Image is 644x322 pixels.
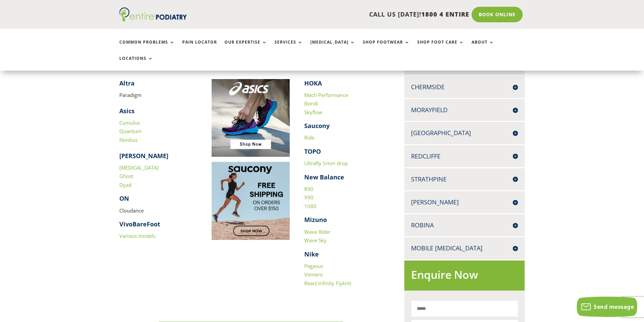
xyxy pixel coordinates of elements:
h4: [GEOGRAPHIC_DATA] [411,129,518,137]
img: logo (1) [119,7,187,22]
a: Vomero [304,271,323,278]
strong: TOPO [304,147,321,155]
a: Skyflow [304,109,323,116]
strong: Mizuno [304,216,327,224]
span: 1800 4 ENTIRE [421,10,469,18]
a: Quantum [119,128,142,134]
a: Pain Locator [182,40,217,54]
strong: Saucony [304,122,330,130]
a: Ride [304,134,314,141]
p: Paradigm [119,91,197,100]
a: Common Problems [119,40,175,54]
a: Ultrafly 5mm drop [304,160,348,167]
a: [MEDICAL_DATA] [310,40,355,54]
strong: Asics [119,107,135,115]
a: Cumulus [119,119,140,126]
h4: Robina [411,221,518,229]
a: Our Expertise [224,40,267,54]
a: [MEDICAL_DATA] [119,164,159,171]
h4: Chermside [411,83,518,91]
a: 990 [304,194,313,201]
a: About [472,40,494,54]
a: Wave Rider [304,228,331,235]
strong: VivoBareFoot [119,220,160,228]
a: React Infinity Flyknit [304,280,351,287]
strong: HOKA [304,79,322,87]
a: Ghost [119,173,133,179]
a: Book Online [472,7,523,22]
a: Services [275,40,303,54]
h2: Enquire Now [411,267,518,286]
a: Shop Footwear [363,40,410,54]
img: Image to click to buy ASIC shoes online [212,79,290,157]
p: CALL US [DATE]! [213,10,469,19]
span: Send message [594,303,634,311]
h4: [PERSON_NAME] [411,198,518,206]
a: Wave Sky [304,237,327,244]
p: Cloudance [119,206,197,220]
strong: ON [119,194,129,202]
button: Send message [577,297,637,317]
a: Shop Foot Care [417,40,464,54]
a: 890 [304,185,313,192]
a: Pegasus [304,263,323,269]
strong: [PERSON_NAME] [119,152,168,160]
h4: Mobile [MEDICAL_DATA] [411,244,518,252]
strong: Nike [304,250,319,258]
a: Dyad [119,181,132,188]
h4: Redcliffe [411,152,518,160]
h4: Morayfield [411,106,518,114]
strong: Altra [119,79,135,87]
strong: New Balance [304,173,344,181]
a: Bondi [304,100,318,107]
h4: ​ [119,79,197,91]
a: Mach Performance [304,92,348,98]
a: Entire Podiatry [119,16,187,23]
a: Nimbus [119,137,138,143]
a: Locations [119,56,153,71]
h4: Strathpine [411,175,518,183]
a: 1080 [304,203,316,209]
a: Various models [119,232,156,239]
